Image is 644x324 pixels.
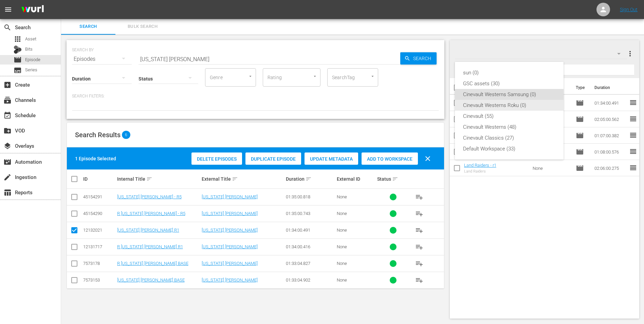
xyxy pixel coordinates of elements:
div: Cinevault (55) [463,111,555,122]
div: Cinevault Westerns Roku (0) [463,100,555,111]
div: Default Workspace (33) [463,143,555,154]
div: sun (0) [463,67,555,78]
div: Cinevault Classics (27) [463,132,555,143]
div: GSC assets (30) [463,78,555,89]
div: Cinevault Westerns (48) [463,122,555,132]
div: Cinevault Westerns Samsung (0) [463,89,555,100]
